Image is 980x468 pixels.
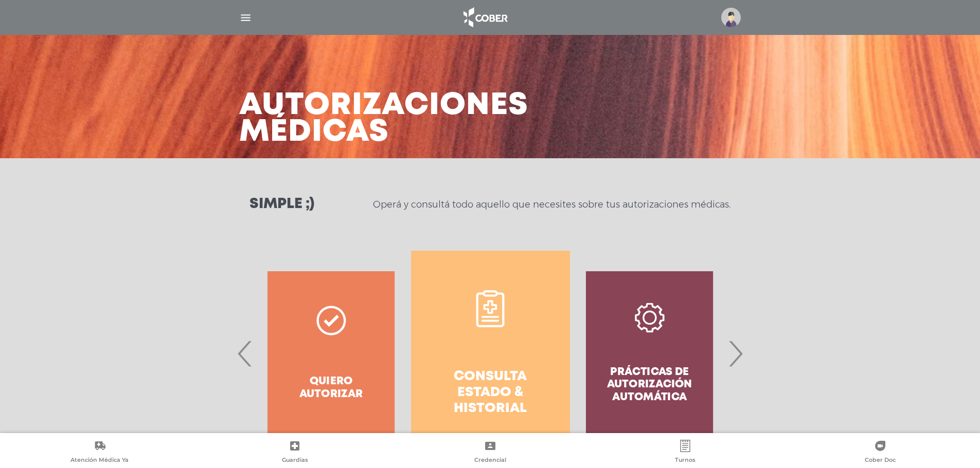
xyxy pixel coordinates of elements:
h4: Consulta estado & historial [430,369,551,417]
a: Turnos [587,440,782,466]
span: Credencial [474,456,506,465]
span: Guardias [282,456,308,465]
a: Cober Doc [783,440,978,466]
img: Cober_menu-lines-white.svg [239,11,252,24]
a: Atención Médica Ya [2,440,197,466]
a: Consulta estado & historial [411,251,570,456]
span: Atención Médica Ya [70,456,129,465]
h3: Simple ;) [250,197,314,212]
h3: Autorizaciones médicas [239,92,528,146]
img: logo_cober_home-white.png [458,5,512,30]
span: Previous [235,326,255,381]
a: Credencial [393,440,587,466]
span: Turnos [675,456,696,465]
a: Guardias [197,440,392,466]
p: Operá y consultá todo aquello que necesites sobre tus autorizaciones médicas. [373,198,730,211]
img: profile-placeholder.svg [721,8,741,27]
span: Next [725,326,745,381]
span: Cober Doc [865,456,896,465]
